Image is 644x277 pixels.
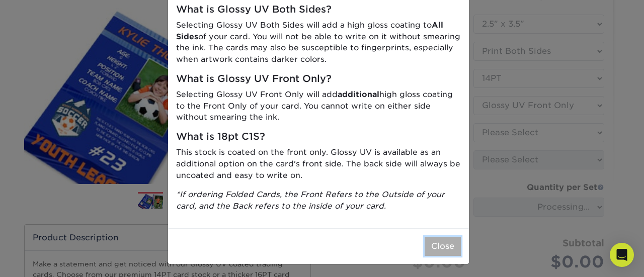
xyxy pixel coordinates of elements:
h5: What is Glossy UV Both Sides? [176,4,461,16]
strong: additional [338,89,379,99]
div: Open Intercom Messenger [610,243,634,267]
button: Close [425,237,461,256]
p: Selecting Glossy UV Both Sides will add a high gloss coating to of your card. You will not be abl... [176,20,461,65]
p: This stock is coated on the front only. Glossy UV is available as an additional option on the car... [176,147,461,181]
h5: What is Glossy UV Front Only? [176,73,461,85]
p: Selecting Glossy UV Front Only will add high gloss coating to the Front Only of your card. You ca... [176,89,461,123]
i: *If ordering Folded Cards, the Front Refers to the Outside of your card, and the Back refers to t... [176,190,445,211]
strong: All Sides [176,20,443,41]
h5: What is 18pt C1S? [176,131,461,143]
